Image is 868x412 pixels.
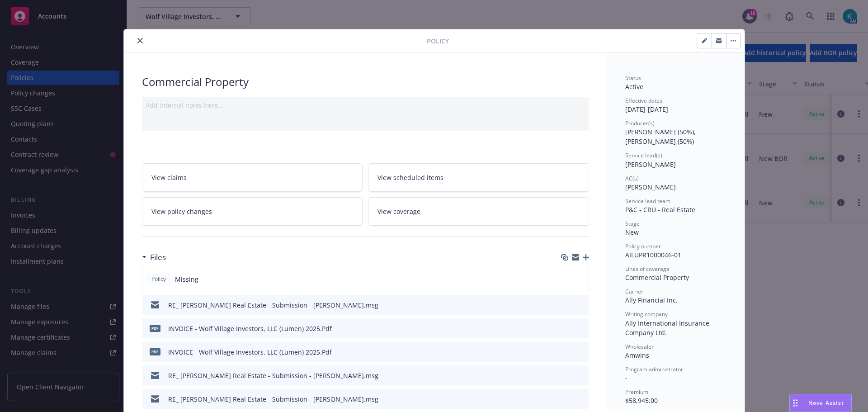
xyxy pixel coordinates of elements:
button: download file [563,371,570,380]
span: Active [625,82,643,91]
div: RE_ [PERSON_NAME] Real Estate - Submission - [PERSON_NAME].msg [168,394,378,404]
a: View policy changes [142,197,363,226]
button: Nova Assist [789,394,852,412]
div: INVOICE - Wolf Village Investors, LLC (Lumen) 2025.Pdf [168,324,332,333]
span: Policy number [625,242,661,250]
button: preview file [577,324,585,333]
span: Ally International Insurance Company Ltd. [625,319,711,337]
span: Producer(s) [625,119,655,127]
div: RE_ [PERSON_NAME] Real Estate - Submission - [PERSON_NAME].msg [168,300,378,310]
span: Status [625,74,641,82]
span: $58,945.00 [625,396,658,405]
span: Lines of coverage [625,265,670,273]
button: preview file [577,371,585,380]
a: View coverage [368,197,589,226]
span: Premium [625,388,648,396]
a: View scheduled items [368,163,589,192]
span: - [625,374,627,382]
div: Commercial Property [142,74,589,90]
span: Writing company [625,310,668,318]
button: close [135,35,146,46]
span: Carrier [625,288,643,295]
span: [PERSON_NAME] (50%), [PERSON_NAME] (50%) [625,128,698,146]
button: download file [563,324,570,333]
button: download file [563,394,570,404]
span: Program administrator [625,365,683,373]
span: [PERSON_NAME] [625,183,676,191]
div: Files [142,251,166,263]
div: Drag to move [790,394,801,412]
button: preview file [577,394,585,404]
span: AC(s) [625,175,639,182]
span: Wholesaler [625,343,654,350]
span: [PERSON_NAME] [625,160,676,169]
span: View scheduled items [377,173,443,182]
span: Ally Financial Inc. [625,296,678,304]
span: Amwins [625,351,649,360]
span: Pdf [150,348,160,355]
span: Service lead(s) [625,152,662,159]
button: download file [563,300,570,310]
div: [DATE] - [DATE] [625,97,726,114]
button: preview file [577,347,585,357]
span: Policy [427,36,449,46]
h3: Files [150,251,166,263]
div: RE_ [PERSON_NAME] Real Estate - Submission - [PERSON_NAME].msg [168,371,378,380]
span: View policy changes [151,207,212,216]
button: download file [563,347,570,357]
span: AILUPR1000046-01 [625,251,681,259]
span: Stage [625,220,640,227]
span: Policy [150,275,168,283]
span: P&C - CRU - Real Estate [625,205,695,214]
a: View claims [142,163,363,192]
span: New [625,228,639,237]
span: Pdf [150,325,160,331]
span: Effective dates [625,97,662,104]
span: Missing [175,275,198,284]
span: View coverage [377,207,420,216]
span: Commercial Property [625,273,689,282]
div: Add internal notes here... [146,100,585,110]
div: INVOICE - Wolf Village Investors, LLC (Lumen) 2025.Pdf [168,347,332,357]
button: preview file [577,300,585,310]
span: Nova Assist [808,399,844,407]
span: View claims [151,173,187,182]
span: Service lead team [625,197,670,205]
